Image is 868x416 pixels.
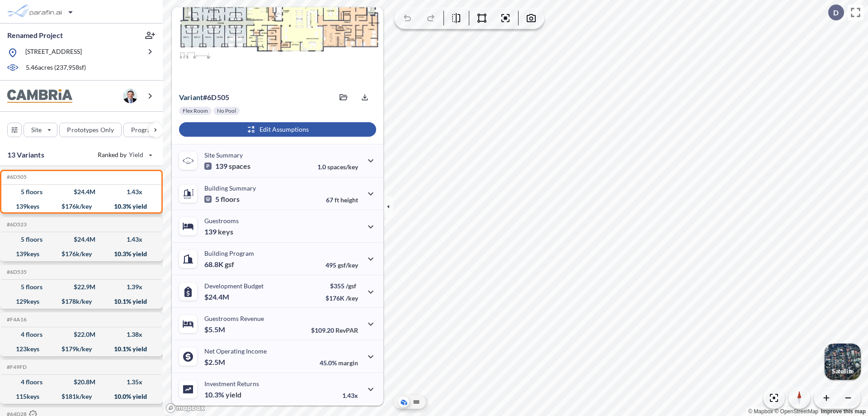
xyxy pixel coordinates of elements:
[774,408,818,415] a: OpenStreetMap
[59,123,122,137] button: Prototypes Only
[7,149,44,160] p: 13 Variants
[825,344,861,380] img: Switcher Image
[825,344,861,380] button: Switcher ImageSatellite
[326,196,358,204] p: 67
[183,107,208,115] p: Flex Room
[67,125,114,134] p: Prototypes Only
[204,162,250,171] p: 139
[335,196,339,204] span: ft
[123,89,137,103] img: user logo
[411,397,422,407] button: Site Plan
[5,269,27,275] h5: Click to copy the code
[204,347,267,355] p: Net Operating Income
[204,282,264,290] p: Development Budget
[338,261,358,269] span: gsf/key
[325,294,358,302] p: $176K
[179,122,376,137] button: Edit Assumptions
[204,292,231,301] p: $24.4M
[204,325,226,334] p: $5.5M
[24,123,57,137] button: Site
[225,260,234,269] span: gsf
[221,195,240,204] span: floors
[748,408,773,415] a: Mapbox
[5,316,27,323] h5: Click to copy the code
[129,150,144,159] span: Yield
[26,63,86,73] p: 5.46 acres ( 237,958 sf)
[338,359,358,367] span: margin
[123,123,172,137] button: Program
[25,47,82,58] p: [STREET_ADDRESS]
[165,403,205,413] a: Mapbox homepage
[204,217,239,225] p: Guestrooms
[204,151,243,159] p: Site Summary
[320,359,358,367] p: 45.0%
[342,392,358,399] p: 1.43x
[325,261,358,269] p: 495
[226,390,241,399] span: yield
[821,408,866,415] a: Improve this map
[204,227,233,236] p: 139
[204,249,254,257] p: Building Program
[179,93,229,102] p: # 6d505
[346,294,358,302] span: /key
[325,282,358,290] p: $355
[204,260,234,269] p: 68.8K
[31,125,42,134] p: Site
[832,368,854,375] p: Satellite
[218,227,233,236] span: keys
[217,107,236,115] p: No Pool
[5,221,27,228] h5: Click to copy the code
[335,326,358,334] span: RevPAR
[398,397,409,407] button: Aerial View
[204,184,256,192] p: Building Summary
[5,174,27,180] h5: Click to copy the code
[229,162,250,171] span: spaces
[204,380,259,387] p: Investment Returns
[311,326,358,334] p: $109.20
[340,196,358,204] span: height
[7,89,72,103] img: BrandImage
[204,315,264,322] p: Guestrooms Revenue
[204,195,240,204] p: 5
[7,30,63,40] p: Renamed Project
[833,9,839,17] p: D
[317,163,358,171] p: 1.0
[90,148,158,162] button: Ranked by Yield
[327,163,358,171] span: spaces/key
[179,93,203,101] span: Variant
[204,358,226,367] p: $2.5M
[5,364,27,370] h5: Click to copy the code
[131,125,156,134] p: Program
[204,390,241,399] p: 10.3%
[346,282,356,290] span: /gsf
